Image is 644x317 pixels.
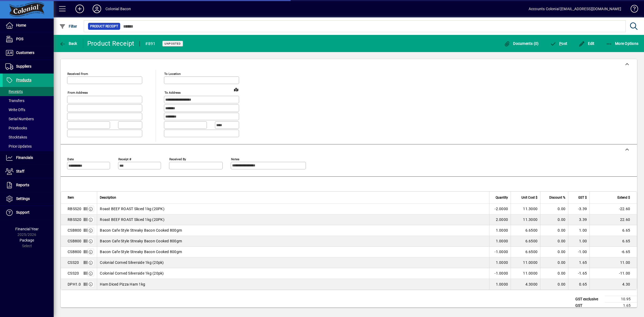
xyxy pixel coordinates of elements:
a: Write Offs [3,105,54,114]
a: View on map [232,85,240,94]
div: #891 [145,39,155,48]
td: 1.65 [605,302,637,309]
td: Roast BEEF ROAST Sliced 1kg (20PK) [97,214,489,225]
td: 0.65 [568,279,590,290]
span: Settings [16,196,30,201]
div: CSB800 [68,238,82,244]
td: -1.0000 [489,247,511,257]
a: Serial Numbers [3,114,54,123]
span: Customers [16,50,34,55]
td: 1.0000 [489,225,511,236]
button: Edit [577,39,596,48]
a: Suppliers [3,60,54,73]
td: Bacon Cafe Style Streaky Bacon Cooked 800gm [97,225,489,236]
button: More Options [605,39,640,48]
span: Support [16,210,30,214]
mat-label: Receipt # [118,157,131,161]
a: POS [3,32,54,46]
div: Accounts Colonial [EMAIL_ADDRESS][DOMAIN_NAME] [529,5,621,13]
td: 4.30 [590,279,637,290]
span: Discount % [549,195,565,201]
span: Edit [579,41,595,46]
span: Staff [16,169,24,173]
span: Extend $ [617,195,630,201]
span: Serial Numbers [5,117,34,121]
a: Receipts [3,87,54,96]
td: -3.39 [568,204,590,214]
td: -22.60 [590,204,637,214]
span: Unposted [164,42,181,45]
td: -1.00 [568,247,590,257]
td: 0.00 [540,268,568,279]
td: 3.39 [568,214,590,225]
td: GST [573,302,605,309]
a: Pricebooks [3,123,54,133]
span: 6.6500 [525,238,538,244]
td: 0.00 [540,257,568,268]
button: Back [58,39,79,48]
td: Roast BEEF ROAST Sliced 1kg (20PK) [97,204,489,214]
td: 0.00 [540,236,568,247]
span: Transfers [5,99,24,103]
td: 0.00 [540,247,568,257]
mat-label: Date [67,157,74,161]
span: Package [20,238,34,242]
td: 11.00 [590,257,637,268]
span: 11.3000 [523,217,537,222]
div: CSS20 [68,271,79,276]
td: -11.00 [590,268,637,279]
td: Ham Diced Pizza Ham 1kg [97,279,489,290]
a: Home [3,19,54,32]
td: Bacon Cafe Style Streaky Bacon Cooked 800gm [97,236,489,247]
span: 11.0000 [523,260,537,265]
span: Price Updates [5,144,32,148]
span: POS [16,37,23,41]
span: Quantity [496,195,508,201]
span: GST $ [578,195,587,201]
div: Colonial Bacon [105,5,131,13]
span: Financial Year [15,227,39,231]
button: Profile [88,4,105,14]
td: 1.65 [568,257,590,268]
td: 2.0000 [489,214,511,225]
button: Filter [58,21,79,31]
span: Filter [59,24,77,28]
span: 6.6500 [525,228,538,233]
span: Suppliers [16,64,31,68]
a: Staff [3,165,54,178]
a: Support [3,206,54,219]
td: GST exclusive [573,296,605,302]
td: 0.00 [540,204,568,214]
td: 22.60 [590,214,637,225]
td: 10.95 [605,296,637,302]
span: Products [16,78,31,82]
div: RBSS20 [68,206,82,212]
a: Financials [3,151,54,165]
td: 0.00 [540,279,568,290]
td: 0.00 [540,214,568,225]
td: 0.00 [540,225,568,236]
div: CSS20 [68,260,79,265]
span: ost [550,41,568,46]
span: Pricebooks [5,126,27,130]
span: Item [68,195,74,201]
span: Product Receipt [90,24,118,29]
td: -2.0000 [489,204,511,214]
mat-label: Received by [169,157,186,161]
td: Bacon Cafe Style Streaky Bacon Cooked 800gm [97,247,489,257]
td: Colonial Corned Silverside 1kg (20pk) [97,268,489,279]
mat-label: Received From [67,72,88,76]
span: More Options [606,41,639,46]
span: 4.3000 [525,282,538,287]
span: Documents (0) [504,41,539,46]
td: -6.65 [590,247,637,257]
span: 6.6500 [525,249,538,254]
td: -1.65 [568,268,590,279]
div: RBSS20 [68,217,82,222]
span: 11.3000 [523,206,537,212]
mat-label: To location [164,72,181,76]
span: Reports [16,183,29,187]
mat-label: Notes [231,157,239,161]
div: DPH1.0 [68,282,81,287]
td: 6.65 [590,236,637,247]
